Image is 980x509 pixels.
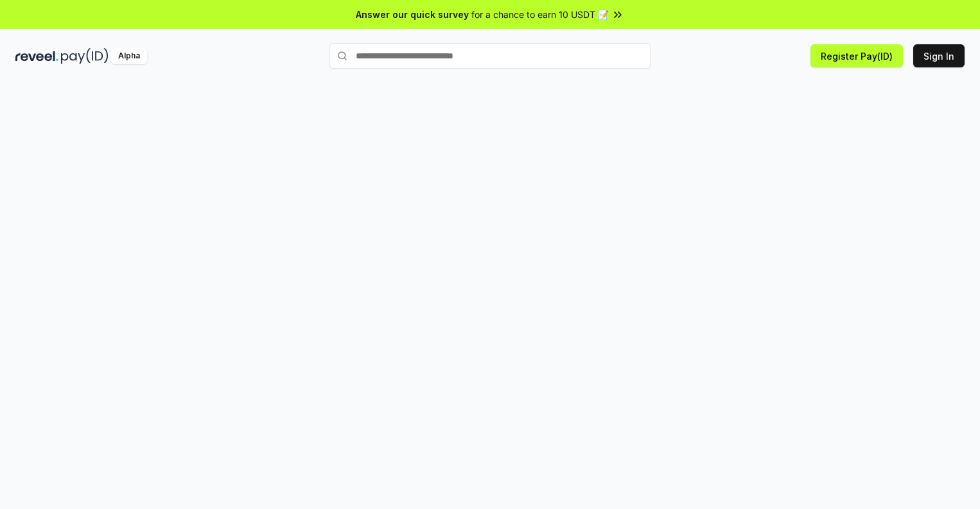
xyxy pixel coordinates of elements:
[810,44,903,67] button: Register Pay(ID)
[111,48,147,64] div: Alpha
[356,8,469,21] span: Answer our quick survey
[913,44,965,67] button: Sign In
[15,48,58,64] img: reveel_dark
[61,48,109,64] img: pay_id
[471,8,609,21] span: for a chance to earn 10 USDT 📝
